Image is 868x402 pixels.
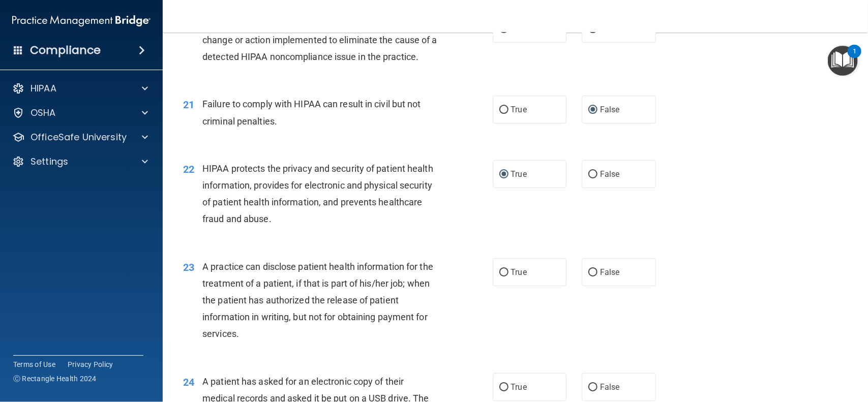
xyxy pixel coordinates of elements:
[499,384,508,391] input: True
[183,99,194,111] span: 21
[12,11,151,31] img: PMB logo
[68,359,113,369] a: Privacy Policy
[12,156,148,168] a: Settings
[202,163,433,225] span: HIPAA protects the privacy and security of patient health information, provides for electronic an...
[13,359,55,369] a: Terms of Use
[183,261,194,273] span: 23
[13,374,97,384] span: Ⓒ Rectangle Health 2024
[588,384,597,391] input: False
[511,382,527,392] span: True
[600,169,620,179] span: False
[511,24,527,34] span: True
[588,106,597,114] input: False
[31,82,56,95] p: HIPAA
[511,105,527,114] span: True
[12,107,148,119] a: OSHA
[588,269,597,276] input: False
[31,131,127,143] p: OfficeSafe University
[499,269,508,276] input: True
[12,131,148,143] a: OfficeSafe University
[511,169,527,179] span: True
[499,171,508,178] input: True
[588,171,597,178] input: False
[693,331,856,371] iframe: Drift Widget Chat Controller
[202,261,433,339] span: A practice can disclose patient health information for the treatment of a patient, if that is par...
[183,163,194,175] span: 22
[202,18,437,62] span: A Corrective Action Plan by a practice is defined as the change or action implemented to eliminat...
[828,46,858,76] button: Open Resource Center, 1 new notification
[31,156,68,168] p: Settings
[30,43,101,57] h4: Compliance
[183,376,194,388] span: 24
[600,382,620,392] span: False
[31,107,56,119] p: OSHA
[499,106,508,114] input: True
[12,82,148,95] a: HIPAA
[511,267,527,277] span: True
[202,99,421,126] span: Failure to comply with HIPAA can result in civil but not criminal penalties.
[600,24,620,34] span: False
[853,51,856,65] div: 1
[600,267,620,277] span: False
[600,105,620,114] span: False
